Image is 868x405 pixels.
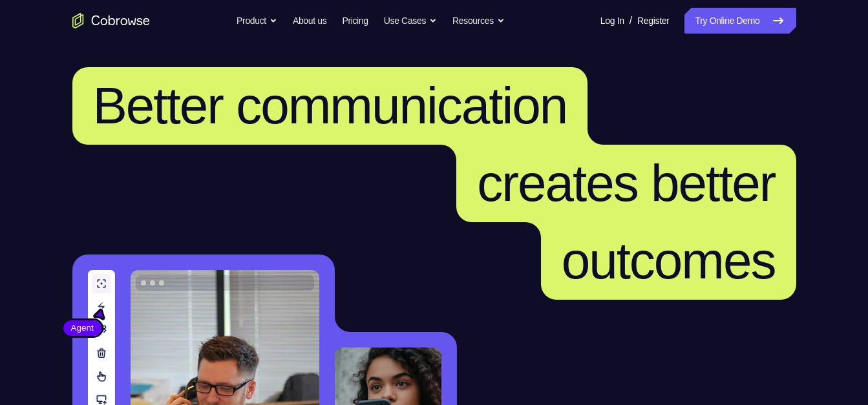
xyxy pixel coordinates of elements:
button: Resources [452,8,505,34]
a: About us [293,8,326,34]
button: Product [237,8,277,34]
a: Pricing [342,8,368,34]
a: Go to the home page [72,13,150,28]
a: Try Online Demo [684,8,796,34]
span: Agent [63,322,101,335]
a: Log In [600,8,624,34]
span: creates better [477,154,775,212]
span: outcomes [562,232,776,289]
span: Better communication [93,77,567,134]
button: Use Cases [384,8,437,34]
span: / [630,13,632,28]
a: Register [637,8,669,34]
